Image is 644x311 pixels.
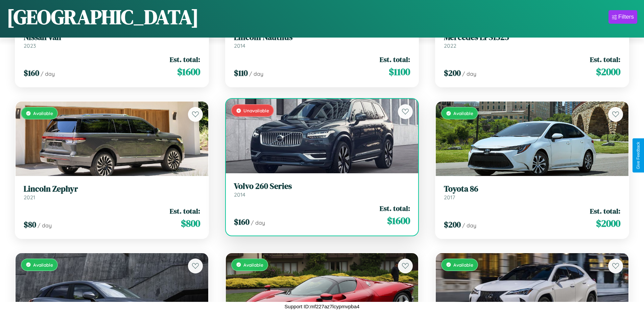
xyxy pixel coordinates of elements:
h3: Mercedes LPS1525 [444,32,620,42]
span: 2017 [444,194,455,201]
span: Est. total: [590,206,620,216]
a: Mercedes LPS15252022 [444,32,620,49]
span: Est. total: [590,54,620,64]
span: 2023 [24,42,36,49]
span: / day [38,222,52,229]
span: Available [243,262,263,268]
h3: Nissan Van [24,32,200,42]
span: $ 2000 [596,65,620,79]
h3: Volvo 260 Series [234,181,410,191]
span: $ 110 [234,67,248,79]
span: 2014 [234,42,245,49]
a: Nissan Van2023 [24,32,200,49]
span: $ 1100 [389,65,410,79]
h1: [GEOGRAPHIC_DATA] [7,3,199,31]
span: 2022 [444,42,456,49]
span: / day [251,219,265,226]
span: $ 1600 [387,214,410,227]
span: Available [33,262,53,268]
h3: Lincoln Zephyr [24,184,200,194]
a: Volvo 260 Series2014 [234,181,410,198]
span: Unavailable [243,108,269,113]
span: Est. total: [170,206,200,216]
a: Lincoln Zephyr2021 [24,184,200,201]
h3: Toyota 86 [444,184,620,194]
span: 2021 [24,194,35,201]
h3: Lincoln Nautilus [234,32,410,42]
a: Lincoln Nautilus2014 [234,32,410,49]
div: Give Feedback [636,142,641,169]
span: Est. total: [170,54,200,64]
span: Est. total: [380,203,410,213]
a: Toyota 862017 [444,184,620,201]
p: Support ID: mf227az7lcypmvpba4 [285,302,360,311]
span: / day [249,70,263,77]
span: Est. total: [380,54,410,64]
span: Available [453,262,473,268]
span: $ 800 [181,217,200,230]
span: / day [462,70,476,77]
button: Filters [609,10,637,24]
span: $ 2000 [596,217,620,230]
span: / day [41,70,55,77]
span: $ 160 [234,216,249,227]
span: $ 160 [24,67,39,79]
span: $ 200 [444,67,461,79]
span: $ 1600 [177,65,200,79]
span: $ 80 [24,219,36,230]
div: Filters [618,14,634,20]
span: 2014 [234,191,245,198]
span: Available [453,110,473,116]
span: $ 200 [444,219,461,230]
span: / day [462,222,476,229]
span: Available [33,110,53,116]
